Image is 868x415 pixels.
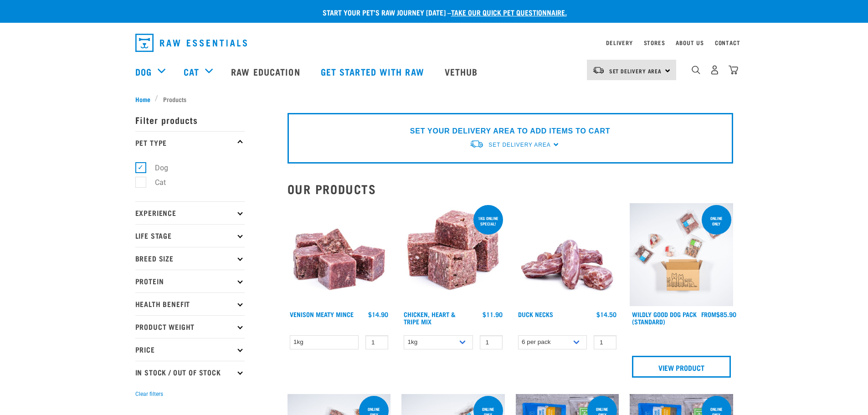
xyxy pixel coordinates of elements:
span: Set Delivery Area [609,69,662,72]
p: Health Benefit [135,292,245,315]
img: home-icon@2x.png [729,65,738,75]
label: Cat [140,177,169,188]
a: Raw Education [222,53,311,90]
p: SET YOUR DELIVERY AREA TO ADD ITEMS TO CART [410,126,610,137]
a: View Product [632,356,731,378]
img: van-moving.png [469,139,484,149]
img: Raw Essentials Logo [135,34,247,52]
img: user.png [710,65,719,75]
label: Dog [140,162,172,174]
p: Filter products [135,108,245,131]
a: Cat [184,65,199,78]
a: Chicken, Heart & Tripe Mix [404,313,456,323]
div: $85.90 [701,311,736,318]
button: Clear filters [135,390,163,398]
a: Home [135,94,155,104]
a: Wildly Good Dog Pack (Standard) [632,313,697,323]
p: Product Weight [135,315,245,338]
img: 1062 Chicken Heart Tripe Mix 01 [401,203,505,307]
div: Online Only [702,211,731,231]
p: Protein [135,270,245,292]
p: Pet Type [135,131,245,154]
div: $14.90 [368,311,388,318]
nav: breadcrumbs [135,94,733,104]
span: FROM [701,313,716,316]
a: Dog [135,65,152,78]
a: Duck Necks [518,313,553,316]
img: 1117 Venison Meat Mince 01 [288,203,391,307]
img: home-icon-1@2x.png [692,66,700,74]
p: Breed Size [135,247,245,270]
a: Delivery [606,41,632,44]
input: 1 [480,335,503,349]
span: Set Delivery Area [488,142,550,148]
p: Experience [135,201,245,224]
img: van-moving.png [592,66,605,74]
input: 1 [594,335,616,349]
a: Stores [644,41,665,44]
span: Home [135,94,150,104]
div: $11.90 [483,311,503,318]
p: In Stock / Out Of Stock [135,361,245,384]
a: About Us [676,41,704,44]
a: Get started with Raw [312,53,436,90]
a: Contact [715,41,740,44]
img: Pile Of Duck Necks For Pets [516,203,619,307]
img: Dog 0 2sec [630,203,733,307]
div: 1kg online special! [473,211,503,231]
nav: dropdown navigation [128,30,740,56]
div: $14.50 [596,311,616,318]
h2: Our Products [288,182,733,196]
a: Venison Meaty Mince [290,313,354,316]
a: take our quick pet questionnaire. [451,10,567,14]
a: Vethub [436,53,489,90]
p: Life Stage [135,224,245,247]
input: 1 [365,335,388,349]
p: Price [135,338,245,361]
